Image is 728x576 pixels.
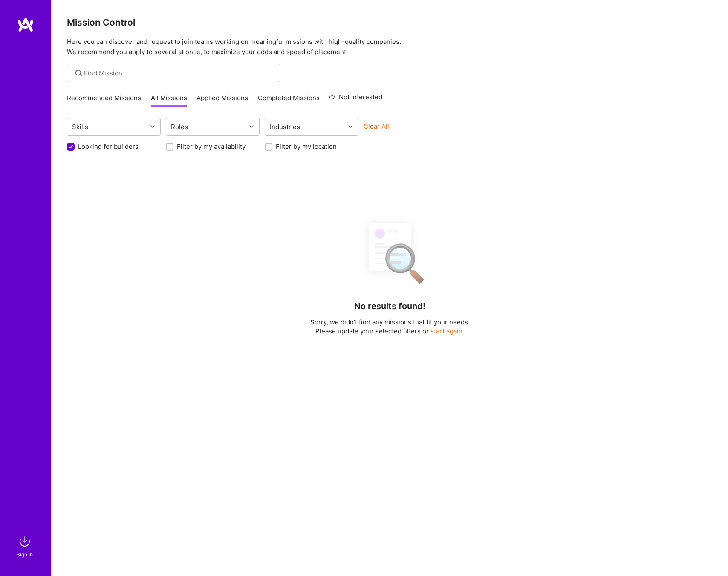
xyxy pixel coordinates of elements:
[348,124,352,129] i: icon Chevron
[67,17,713,28] h3: Mission Control
[78,142,139,151] label: Looking for builders
[70,121,90,133] div: Skills
[196,93,248,107] a: Applied Missions
[67,37,713,57] p: Here you can discover and request to join teams working on meaningful missions with high-quality ...
[17,550,33,559] div: Sign In
[310,318,470,327] p: Sorry, we didn't find any missions that fit your needs.
[364,122,389,131] button: Clear All
[310,327,470,336] p: Please update your selected filters or .
[18,533,33,559] a: sign inSign In
[74,68,84,78] i: icon SearchGrey
[354,301,425,311] h4: No results found!
[329,92,382,107] a: Not Interested
[151,93,187,107] a: All Missions
[16,533,33,550] img: sign in
[17,17,34,32] img: logo
[268,121,302,133] div: Industries
[276,142,337,151] label: Filter by my location
[84,69,274,78] input: Find Mission...
[258,93,320,107] a: Completed Missions
[150,124,155,129] i: icon Chevron
[169,121,190,133] div: Roles
[354,215,426,289] img: No Results
[430,327,462,336] button: start again
[67,93,141,107] a: Recommended Missions
[177,142,246,151] label: Filter by my availability
[249,124,254,129] i: icon Chevron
